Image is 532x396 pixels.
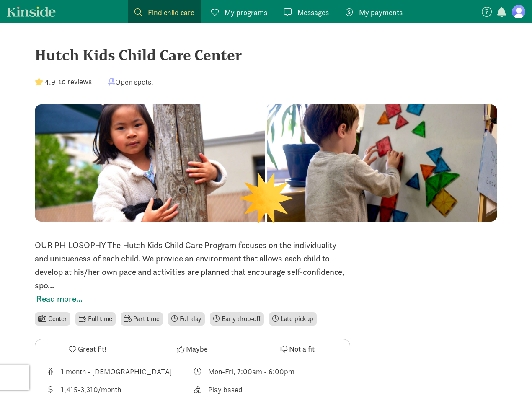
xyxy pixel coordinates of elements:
div: Class schedule [193,366,340,377]
li: Late pickup [269,312,317,326]
button: Read more... [36,292,83,305]
strong: 4.9 [45,77,55,87]
li: Early drop-off [210,312,264,326]
span: My payments [359,7,403,18]
div: Hutch Kids Child Care Center [35,44,497,66]
div: This provider's education philosophy [193,384,340,395]
span: My programs [225,7,267,18]
button: 10 reviews [58,76,92,87]
button: Not a fit [245,339,350,359]
span: Find child care [148,7,194,18]
div: Play based [208,384,243,395]
button: Maybe [140,339,245,359]
button: Great fit! [35,339,140,359]
a: Kinside [7,6,56,17]
li: Part time [121,312,163,326]
div: Mon-Fri, 7:00am - 6:00pm [208,366,294,377]
li: Full day [168,312,205,326]
div: 1,415-3,310/month [61,384,121,395]
span: Maybe [186,343,208,355]
span: Messages [297,7,329,18]
span: Great fit! [78,343,106,355]
li: Full time [75,312,116,326]
span: Not a fit [289,343,315,355]
li: Center [35,312,70,326]
div: Average tuition for this program [45,384,193,395]
div: 1 month - [DEMOGRAPHIC_DATA] [61,366,172,377]
div: Age range for children that this provider cares for [45,366,193,377]
div: OUR PHILOSOPHY The Hutch Kids Child Care Program focuses on the individuality and uniqueness of e... [35,238,350,292]
div: - [35,76,92,88]
div: Open spots! [108,76,153,88]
